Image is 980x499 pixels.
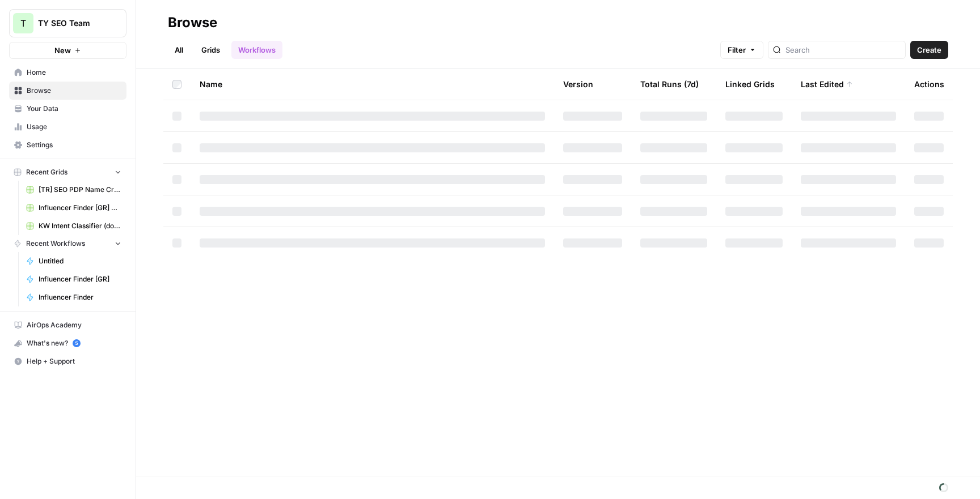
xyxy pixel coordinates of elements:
div: Actions [914,69,944,100]
a: 5 [73,339,81,347]
a: All [168,41,190,59]
span: Browse [27,86,121,96]
a: AirOps Academy [9,316,126,334]
a: Home [9,63,126,82]
button: Workspace: TY SEO Team [9,9,126,37]
a: Untitled [21,252,126,270]
a: Settings [9,136,126,154]
button: Recent Grids [9,164,126,181]
div: Total Runs (7d) [640,69,699,100]
span: Settings [27,140,121,150]
div: Last Edited [801,69,853,100]
button: Create [910,41,948,59]
div: What's new? [10,335,126,352]
div: Name [200,69,545,100]
div: Linked Grids [725,69,775,100]
span: Usage [27,122,121,132]
span: KW Intent Classifier (doğuş) Grid [39,221,121,231]
button: Recent Workflows [9,235,126,252]
span: T [20,16,26,30]
text: 5 [75,340,78,346]
button: New [9,42,126,59]
span: Influencer Finder [39,292,121,302]
span: TY SEO Team [38,18,107,29]
div: Version [563,69,593,100]
input: Search [785,44,901,56]
span: AirOps Academy [27,320,121,330]
a: Influencer Finder [GR] Grid [21,199,126,217]
div: Browse [168,14,217,32]
span: Filter [728,44,746,56]
button: Filter [720,41,763,59]
span: Recent Grids [26,167,67,177]
a: Your Data [9,100,126,118]
a: Influencer Finder [21,288,126,306]
span: Help + Support [27,356,121,366]
span: Home [27,67,121,78]
span: New [54,45,71,56]
span: Influencer Finder [GR] [39,274,121,284]
span: Create [917,44,941,56]
span: Recent Workflows [26,238,85,249]
span: [TR] SEO PDP Name Creation Grid [39,185,121,195]
button: Help + Support [9,352,126,370]
a: Usage [9,118,126,136]
span: Your Data [27,104,121,114]
button: What's new? 5 [9,334,126,352]
a: Grids [195,41,227,59]
span: Influencer Finder [GR] Grid [39,203,121,213]
a: Influencer Finder [GR] [21,270,126,288]
a: [TR] SEO PDP Name Creation Grid [21,181,126,199]
a: Workflows [231,41,282,59]
a: KW Intent Classifier (doğuş) Grid [21,217,126,235]
span: Untitled [39,256,121,266]
a: Browse [9,82,126,100]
